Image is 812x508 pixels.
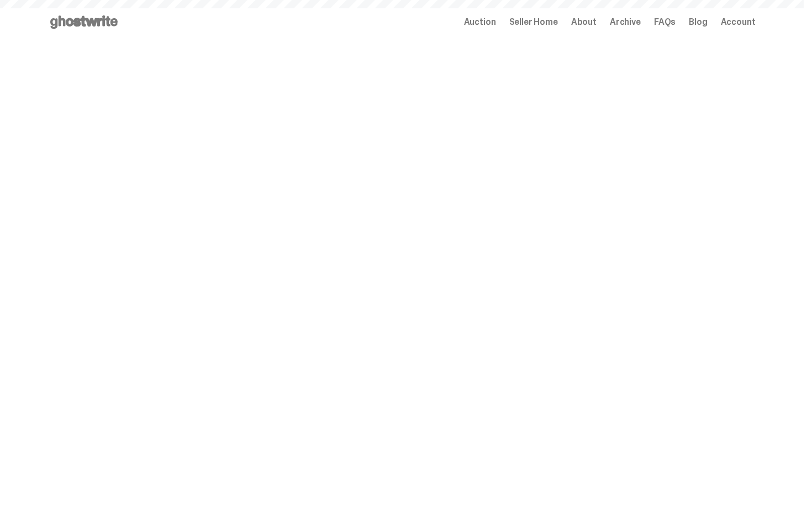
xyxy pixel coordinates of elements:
[689,18,707,27] a: Blog
[654,18,676,27] a: FAQs
[464,18,496,27] a: Auction
[721,18,756,27] a: Account
[571,18,597,27] a: About
[509,18,558,27] a: Seller Home
[610,18,641,27] a: Archive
